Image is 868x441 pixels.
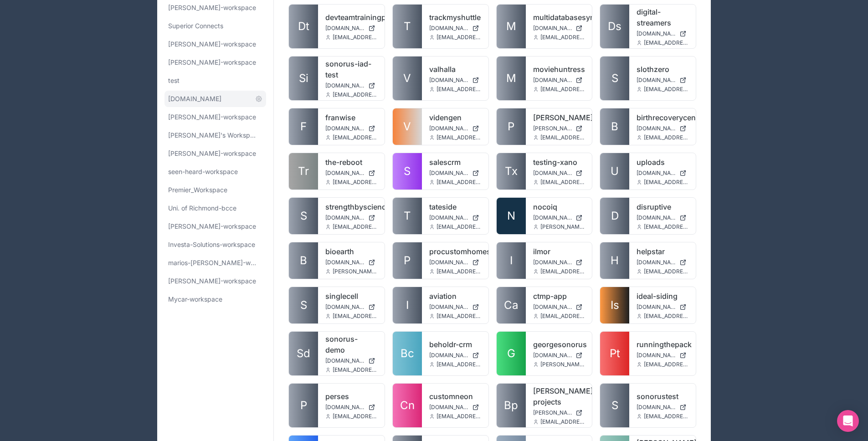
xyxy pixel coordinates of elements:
[600,242,629,279] a: H
[644,361,688,368] span: [EMAIL_ADDRESS][DOMAIN_NAME]
[644,223,688,231] span: [EMAIL_ADDRESS][DOMAIN_NAME]
[429,214,468,221] span: [DOMAIN_NAME]
[533,77,585,84] a: [DOMAIN_NAME]
[429,214,481,221] a: [DOMAIN_NAME]
[289,332,318,375] a: Sd
[289,242,318,279] a: B
[600,153,629,190] a: U
[437,223,481,231] span: [EMAIL_ADDRESS][DOMAIN_NAME]
[164,127,266,144] a: [PERSON_NAME]'s Workspace
[637,303,676,311] span: [DOMAIN_NAME]
[507,346,515,361] span: G
[404,19,411,34] span: T
[164,91,266,107] a: [DOMAIN_NAME]
[600,287,629,323] a: Is
[298,164,309,179] span: Tr
[429,112,481,123] a: videngen
[164,273,266,289] a: [PERSON_NAME]-workspace
[393,153,422,190] a: S
[437,134,481,141] span: [EMAIL_ADDRESS][DOMAIN_NAME]
[429,25,468,32] span: [DOMAIN_NAME]
[325,214,365,221] span: [DOMAIN_NAME]
[429,246,481,257] a: procustomhomes
[325,259,365,266] span: [DOMAIN_NAME]
[298,19,309,34] span: Dt
[540,34,585,41] span: [EMAIL_ADDRESS][DOMAIN_NAME]
[325,357,365,364] span: [DOMAIN_NAME]
[325,169,365,177] span: [DOMAIN_NAME]
[429,339,481,350] a: beholdr-crm
[437,313,481,320] span: [EMAIL_ADDRESS][DOMAIN_NAME]
[429,25,481,32] a: [DOMAIN_NAME]
[429,352,481,359] a: [DOMAIN_NAME]
[437,268,481,275] span: [EMAIL_ADDRESS][DOMAIN_NAME]
[437,179,481,186] span: [EMAIL_ADDRESS][DOMAIN_NAME]
[533,352,572,359] span: [DOMAIN_NAME]
[325,291,377,302] a: singlecell
[429,303,481,311] a: [DOMAIN_NAME]
[533,77,572,84] span: [DOMAIN_NAME]
[325,125,377,132] a: [DOMAIN_NAME]
[637,169,676,177] span: [DOMAIN_NAME]
[533,303,585,311] a: [DOMAIN_NAME]
[325,391,377,402] a: perses
[600,332,629,375] a: Pt
[168,76,180,85] span: test
[164,164,266,180] a: seen-heard-workspace
[497,108,526,145] a: P
[393,5,422,48] a: T
[533,169,585,177] a: [DOMAIN_NAME]
[504,398,518,413] span: Bp
[325,169,377,177] a: [DOMAIN_NAME]
[325,82,365,89] span: [DOMAIN_NAME]
[404,209,411,223] span: T
[325,201,377,212] a: strengthbyscience
[533,409,572,416] span: [PERSON_NAME][DOMAIN_NAME]
[325,58,377,80] a: sonorus-iad-test
[637,339,688,350] a: runningthepack
[289,287,318,323] a: S
[289,56,318,100] a: Si
[333,313,377,320] span: [EMAIL_ADDRESS][DOMAIN_NAME]
[637,77,688,84] a: [DOMAIN_NAME]
[168,94,221,103] span: [DOMAIN_NAME]
[401,346,414,361] span: Bc
[637,259,688,266] a: [DOMAIN_NAME]
[164,54,266,71] a: [PERSON_NAME]-workspace
[533,125,585,132] a: [PERSON_NAME][DOMAIN_NAME]
[168,277,256,286] span: [PERSON_NAME]-workspace
[168,258,259,267] span: marios-[PERSON_NAME]-workspace
[637,303,688,311] a: [DOMAIN_NAME]
[510,253,513,268] span: I
[533,112,585,123] a: [PERSON_NAME]
[164,145,266,162] a: [PERSON_NAME]-workspace
[610,346,620,361] span: Pt
[429,125,468,132] span: [DOMAIN_NAME]
[400,398,415,413] span: Cn
[600,384,629,427] a: S
[325,125,365,132] span: [DOMAIN_NAME]
[429,352,468,359] span: [DOMAIN_NAME]
[429,77,468,84] span: [DOMAIN_NAME]
[497,287,526,323] a: Ca
[533,339,585,350] a: georgesonorus
[637,30,688,37] a: [DOMAIN_NAME]
[608,19,621,34] span: Ds
[164,109,266,125] a: [PERSON_NAME]-workspace
[289,153,318,190] a: Tr
[497,5,526,48] a: M
[168,185,227,195] span: Premier_Workspace
[637,64,688,75] a: slothzero
[837,410,859,432] div: Open Intercom Messenger
[429,404,481,411] a: [DOMAIN_NAME]
[637,201,688,212] a: disruptive
[533,169,572,177] span: [DOMAIN_NAME]
[533,409,585,416] a: [PERSON_NAME][DOMAIN_NAME]
[429,303,468,311] span: [DOMAIN_NAME]
[533,246,585,257] a: ilmor
[540,418,585,426] span: [EMAIL_ADDRESS][DOMAIN_NAME]
[637,30,676,37] span: [DOMAIN_NAME]
[325,357,377,364] a: [DOMAIN_NAME]
[325,112,377,123] a: franwise
[325,404,365,411] span: [DOMAIN_NAME]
